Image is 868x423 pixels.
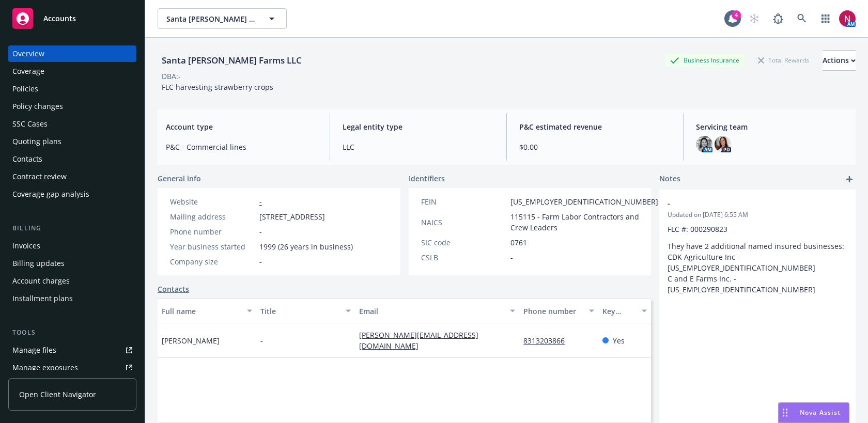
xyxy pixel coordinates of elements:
a: Contacts [158,284,189,294]
a: Billing updates [8,255,136,272]
a: Overview [8,45,136,62]
a: Start snowing [744,8,765,29]
a: add [843,173,856,185]
span: - [260,335,263,346]
div: Tools [8,327,136,338]
p: They have 2 additional named insured businesses: CDK Agriculture Inc - [US_EMPLOYER_IDENTIFICATIO... [668,241,847,295]
span: Legal entity type [343,121,494,132]
div: Policy changes [12,98,63,115]
div: DBA: - [162,71,181,82]
a: Switch app [815,8,836,29]
div: CSLB [421,252,506,263]
span: Yes [613,335,625,346]
div: Coverage [12,63,44,80]
div: Coverage gap analysis [12,186,89,202]
a: Report a Bug [768,8,788,29]
span: P&C estimated revenue [519,121,671,132]
button: Actions [823,50,856,71]
button: Key contact [598,299,651,323]
img: photo [696,136,712,152]
div: Actions [823,51,856,70]
a: Coverage gap analysis [8,186,136,202]
span: $0.00 [519,142,671,152]
a: 8313203866 [523,336,573,346]
div: Contract review [12,168,67,185]
a: Contract review [8,168,136,185]
div: Phone number [523,306,583,317]
span: - [510,252,513,263]
a: Account charges [8,273,136,289]
span: [STREET_ADDRESS] [259,211,325,222]
span: [US_EMPLOYER_IDENTIFICATION_NUMBER] [510,196,658,207]
span: P&C - Commercial lines [166,142,317,152]
div: -Updated on [DATE] 6:55 AMFLC #: 000290823They have 2 additional named insured businesses: CDK Ag... [659,190,856,303]
div: Quoting plans [12,133,61,150]
a: Accounts [8,4,136,33]
div: Billing [8,223,136,233]
a: Invoices [8,238,136,254]
div: Santa [PERSON_NAME] Farms LLC [158,54,306,67]
span: General info [158,173,201,184]
span: [PERSON_NAME] [162,335,220,346]
span: Notes [659,173,680,185]
div: Overview [12,45,44,62]
span: Updated on [DATE] 6:55 AM [668,210,847,220]
div: Title [260,306,339,317]
img: photo [839,10,856,27]
button: Full name [158,299,256,323]
div: SIC code [421,237,506,248]
div: Full name [162,306,241,317]
span: 115115 - Farm Labor Contractors and Crew Leaders [510,211,658,233]
div: NAICS [421,217,506,228]
div: Total Rewards [753,54,814,67]
a: Contacts [8,151,136,167]
a: Policy changes [8,98,136,115]
div: Manage exposures [12,359,78,376]
div: 4 [732,10,741,20]
div: Mailing address [170,211,255,222]
div: Policies [12,81,38,97]
a: SSC Cases [8,116,136,132]
span: - [668,198,820,209]
button: Email [355,299,519,323]
button: Santa [PERSON_NAME] Farms LLC [158,8,287,29]
div: SSC Cases [12,116,48,132]
span: - [259,256,262,267]
span: 0761 [510,237,527,248]
span: LLC [343,142,494,152]
div: Billing updates [12,255,65,272]
div: Manage files [12,342,56,358]
span: Nova Assist [800,408,841,417]
div: Drag to move [779,403,792,422]
a: Manage files [8,342,136,358]
div: Invoices [12,238,40,254]
img: photo [715,136,731,152]
div: Year business started [170,241,255,252]
span: Identifiers [409,173,445,184]
div: FEIN [421,196,506,207]
button: Title [256,299,355,323]
button: Phone number [519,299,598,323]
a: Quoting plans [8,133,136,150]
div: Phone number [170,226,255,237]
a: Search [792,8,812,29]
div: Key contact [602,306,636,317]
a: Installment plans [8,290,136,307]
button: Nova Assist [778,402,849,423]
div: Installment plans [12,290,73,307]
div: Contacts [12,151,42,167]
div: Website [170,196,255,207]
a: Manage exposures [8,359,136,376]
span: FLC harvesting strawberry crops [162,82,273,92]
div: Company size [170,256,255,267]
a: - [259,197,262,207]
span: 1999 (26 years in business) [259,241,353,252]
span: Accounts [43,14,76,23]
a: Coverage [8,63,136,80]
span: - [259,226,262,237]
span: Santa [PERSON_NAME] Farms LLC [166,13,256,24]
a: Policies [8,81,136,97]
p: FLC #: 000290823 [668,224,847,234]
span: Servicing team [696,121,847,132]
